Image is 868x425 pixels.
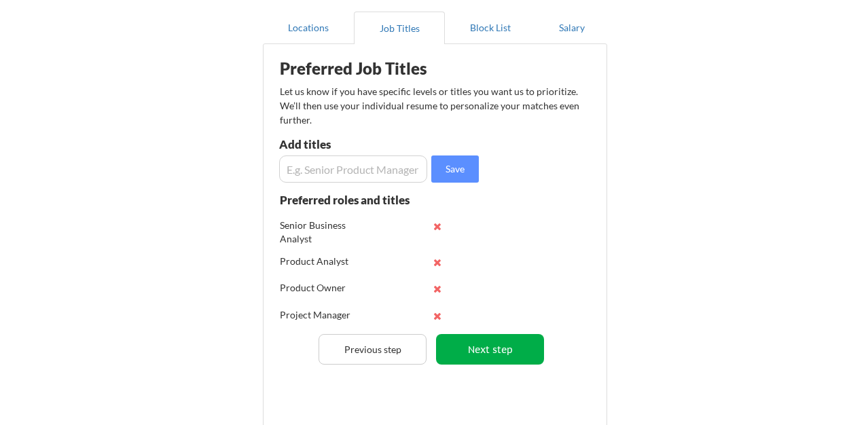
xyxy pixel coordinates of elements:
[279,155,427,183] input: E.g. Senior Product Manager
[436,334,544,365] button: Next step
[263,12,354,44] button: Locations
[354,12,445,44] button: Job Titles
[319,334,427,365] button: Previous step
[431,155,479,183] button: Save
[280,219,369,245] div: Senior Business Analyst
[280,308,369,322] div: Project Manager
[280,60,451,77] div: Preferred Job Titles
[280,255,369,268] div: Product Analyst
[280,194,427,206] div: Preferred roles and titles
[536,12,607,44] button: Salary
[280,84,581,127] div: Let us know if you have specific levels or titles you want us to prioritize. We’ll then use your ...
[445,12,536,44] button: Block List
[279,138,424,150] div: Add titles
[280,281,369,295] div: Product Owner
